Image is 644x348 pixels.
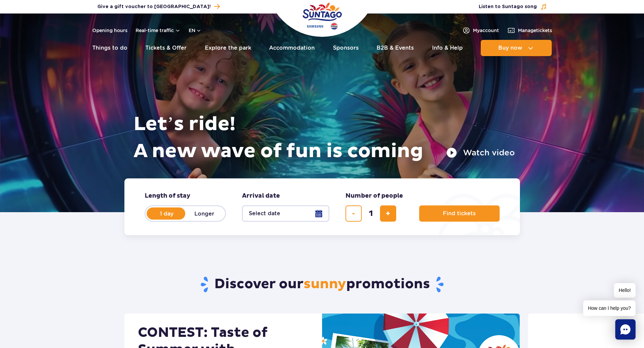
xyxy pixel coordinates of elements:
[462,26,499,34] a: Myaccount
[443,210,476,217] span: Find tickets
[134,111,515,165] h1: Let’s ride! A new wave of fun is coming
[242,205,329,222] button: Select date
[363,205,379,222] input: number of tickets
[242,192,280,200] span: Arrival date
[380,205,396,222] button: add ticket
[446,147,515,158] button: Watch video
[345,205,362,222] button: remove ticket
[189,27,201,34] button: en
[269,40,315,56] a: Accommodation
[147,206,186,221] label: 1 day
[614,283,636,298] span: Hello!
[205,40,251,56] a: Explore the park
[333,40,359,56] a: Sponsors
[97,2,220,11] a: Give a gift voucher to [GEOGRAPHIC_DATA]!
[145,40,187,56] a: Tickets & Offer
[583,300,636,316] span: How can I help you?
[97,3,211,10] span: Give a gift voucher to [GEOGRAPHIC_DATA]!
[377,40,414,56] a: B2B & Events
[518,27,552,34] span: Manage tickets
[124,178,520,235] form: Planning your visit to Park of Poland
[479,3,547,10] button: Listen to Suntago song
[136,28,181,33] button: Real-time traffic
[473,27,499,34] span: My account
[615,319,636,340] div: Chat
[92,40,127,56] a: Things to do
[185,206,224,221] label: Longer
[304,276,346,293] span: sunny
[419,205,500,222] button: Find tickets
[481,40,552,56] button: Buy now
[92,27,127,34] a: Opening hours
[345,192,403,200] span: Number of people
[432,40,463,56] a: Info & Help
[479,3,537,10] span: Listen to Suntago song
[507,26,552,34] a: Managetickets
[498,45,522,51] span: Buy now
[145,192,190,200] span: Length of stay
[124,276,520,293] h2: Discover our promotions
